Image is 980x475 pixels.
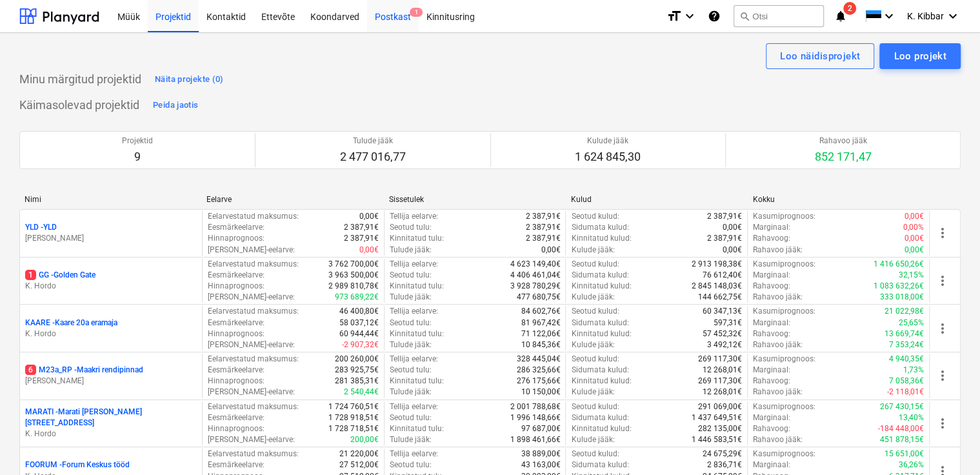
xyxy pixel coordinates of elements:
p: 328 445,04€ [516,354,560,365]
p: Kulude jääk : [571,245,614,256]
p: Kulude jääk : [571,434,614,445]
p: -2 907,32€ [342,339,379,350]
p: 0,00€ [359,245,379,256]
p: Sidumata kulud : [571,270,628,281]
p: Kulude jääk [575,136,641,147]
p: -2 118,01€ [887,387,924,398]
p: 282 135,00€ [698,423,742,434]
span: more_vert [935,225,950,241]
p: Kinnitatud kulud : [571,328,631,339]
p: Sidumata kulud : [571,460,628,470]
div: Kulud [571,195,743,204]
div: Loo projekt [894,48,946,65]
p: Kinnitatud kulud : [571,423,631,434]
span: 1 [25,270,36,280]
i: keyboard_arrow_down [881,8,897,24]
p: 21 022,98€ [885,306,924,317]
p: Hinnaprognoos : [208,423,265,434]
p: M23a_RP - Maakri rendipinnad [25,365,143,376]
p: Rahavoo jääk : [753,292,803,303]
p: 71 122,06€ [521,328,560,339]
p: Hinnaprognoos : [208,281,265,292]
p: Sidumata kulud : [571,222,628,233]
p: 0,00€ [905,245,924,256]
p: 2 477 016,77 [340,149,406,165]
p: Projektid [122,136,153,147]
p: 2 387,91€ [525,211,560,222]
p: Käimasolevad projektid [19,97,139,113]
p: Marginaal : [753,318,790,328]
p: 2 001 788,68€ [510,401,560,412]
p: 1 083 632,26€ [874,281,924,292]
div: Näita projekte (0) [155,72,224,87]
p: 4 940,35€ [889,354,924,365]
p: [PERSON_NAME]-eelarve : [208,245,295,256]
p: Kinnitatud kulud : [571,281,631,292]
p: MARATI - Marati [PERSON_NAME] [STREET_ADDRESS] [25,407,197,429]
p: 1 728 718,51€ [328,423,379,434]
p: Kasumiprognoos : [753,259,815,270]
p: 0,00€ [359,211,379,222]
p: Marginaal : [753,460,790,470]
p: [PERSON_NAME] [25,376,197,387]
p: Rahavoo jääk : [753,245,803,256]
div: MARATI -Marati [PERSON_NAME] [STREET_ADDRESS]K. Hordo [25,407,197,440]
p: 2 845 148,03€ [692,281,742,292]
p: Rahavoo jääk : [753,387,803,398]
p: 286 325,66€ [516,365,560,376]
p: Tellija eelarve : [390,449,438,460]
p: Eelarvestatud maksumus : [208,354,299,365]
p: Tulude jääk : [390,339,432,350]
p: 4 623 149,40€ [510,259,560,270]
p: 267 430,15€ [880,401,924,412]
p: Sidumata kulud : [571,365,628,376]
p: 38 889,00€ [521,449,560,460]
p: Kinnitatud tulu : [390,423,444,434]
p: Seotud tulu : [390,412,432,423]
p: 76 612,40€ [703,270,742,281]
p: 21 220,00€ [339,449,379,460]
p: 13 669,74€ [885,328,924,339]
p: Kulude jääk : [571,387,614,398]
p: 2 387,91€ [707,233,742,244]
p: 60 944,44€ [339,328,379,339]
p: 0,00€ [723,245,742,256]
p: Rahavoog : [753,423,790,434]
p: 7 353,24€ [889,339,924,350]
span: 6 [25,365,36,375]
p: 25,65% [899,318,924,328]
div: Loo näidisprojekt [780,48,860,65]
p: 10 150,00€ [521,387,560,398]
p: Marginaal : [753,222,790,233]
p: 1 898 461,66€ [510,434,560,445]
p: Seotud kulud : [571,401,619,412]
p: Seotud tulu : [390,365,432,376]
p: Eelarvestatud maksumus : [208,306,299,317]
div: Nimi [25,195,196,204]
span: more_vert [935,273,950,288]
i: keyboard_arrow_down [682,8,697,24]
p: Tellija eelarve : [390,401,438,412]
div: Kokku [753,195,925,204]
p: 2 387,91€ [525,233,560,244]
p: 2 989 810,78€ [328,281,379,292]
span: K. Kibbar [907,11,944,21]
p: Kasumiprognoos : [753,354,815,365]
p: Eelarvestatud maksumus : [208,211,299,222]
p: 2 540,44€ [344,387,379,398]
p: GG - Golden Gate [25,270,95,281]
p: 24 675,29€ [703,449,742,460]
p: KAARE - Kaare 20a eramaja [25,318,117,328]
p: 144 662,75€ [698,292,742,303]
p: Tulude jääk : [390,245,432,256]
p: 81 967,42€ [521,318,560,328]
p: 4 406 461,04€ [510,270,560,281]
p: 60 347,13€ [703,306,742,317]
p: K. Hordo [25,429,197,440]
p: Seotud tulu : [390,222,432,233]
p: 13,40% [899,412,924,423]
p: Seotud kulud : [571,211,619,222]
p: Kinnitatud kulud : [571,376,631,387]
span: more_vert [935,368,950,383]
p: 2 836,71€ [707,460,742,470]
